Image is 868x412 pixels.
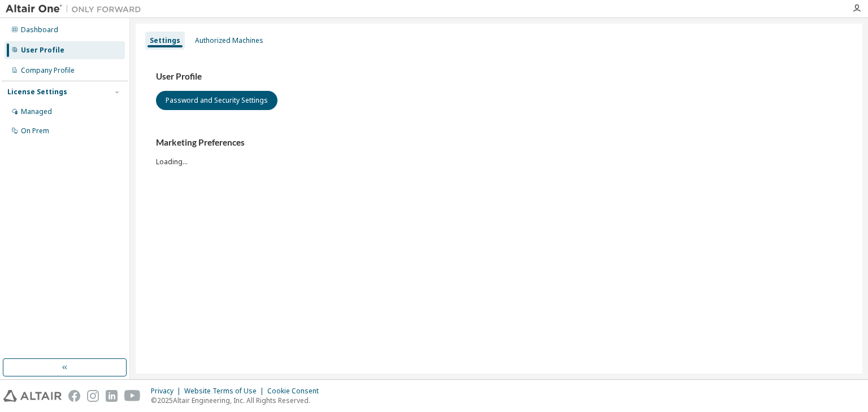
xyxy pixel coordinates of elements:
[150,36,180,45] div: Settings
[156,137,842,166] div: Loading...
[21,107,52,116] div: Managed
[21,25,58,34] div: Dashboard
[184,387,267,396] div: Website Terms of Use
[156,91,277,110] button: Password and Security Settings
[156,71,842,82] h3: User Profile
[21,126,49,135] div: On Prem
[151,387,184,396] div: Privacy
[21,66,75,75] div: Company Profile
[21,46,64,55] div: User Profile
[3,390,62,402] img: altair_logo.svg
[6,3,147,15] img: Altair One
[106,390,118,402] img: linkedin.svg
[151,396,325,405] p: © 2025 Altair Engineering, Inc. All Rights Reserved.
[156,137,842,148] h3: Marketing Preferences
[267,387,325,396] div: Cookie Consent
[87,390,99,402] img: instagram.svg
[124,390,141,402] img: youtube.svg
[68,390,80,402] img: facebook.svg
[195,36,263,45] div: Authorized Machines
[7,87,67,97] div: License Settings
